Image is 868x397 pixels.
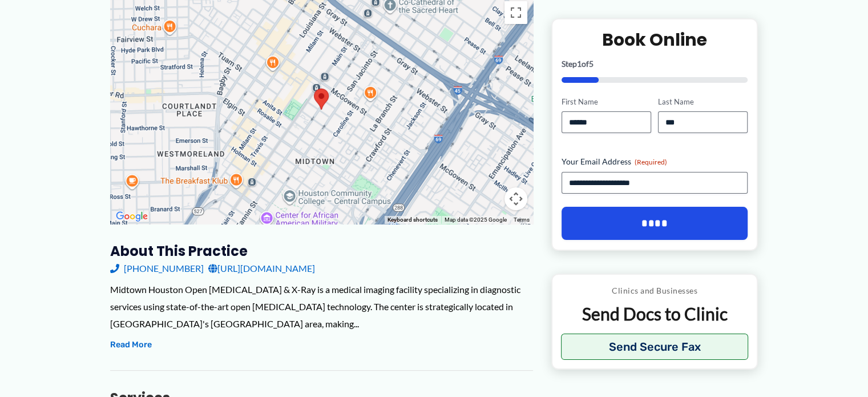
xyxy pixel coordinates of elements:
button: Read More [110,338,152,352]
span: (Required) [635,158,667,167]
span: Map data ©2025 Google [445,216,507,223]
img: Google [113,209,151,224]
label: Your Email Address [562,157,748,168]
span: 1 [577,59,582,69]
span: 5 [589,59,594,69]
h2: Book Online [562,29,748,51]
a: [URL][DOMAIN_NAME] [208,260,315,277]
label: Last Name [658,97,748,107]
button: Map camera controls [504,187,527,210]
div: Midtown Houston Open [MEDICAL_DATA] & X-Ray is a medical imaging facility specializing in diagnos... [110,281,533,332]
p: Clinics and Businesses [561,284,749,299]
p: Step of [562,60,748,68]
button: Send Secure Fax [561,334,749,360]
p: Send Docs to Clinic [561,303,749,326]
button: Keyboard shortcuts [387,216,438,224]
a: [PHONE_NUMBER] [110,260,204,277]
h3: About this practice [110,242,533,260]
button: Toggle fullscreen view [504,1,527,24]
label: First Name [562,97,651,107]
a: Terms [514,216,530,223]
a: Open this area in Google Maps (opens a new window) [113,209,151,224]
